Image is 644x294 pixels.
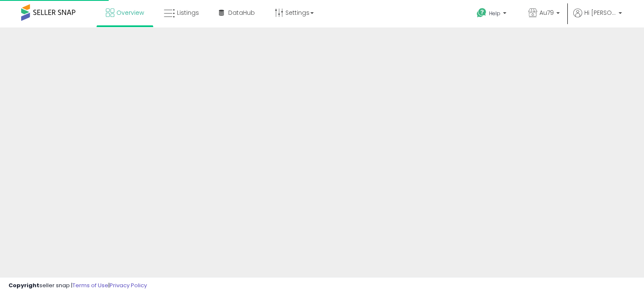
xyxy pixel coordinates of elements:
div: seller snap | | [8,282,147,290]
span: Hi [PERSON_NAME] [584,8,616,17]
span: Au79 [539,8,554,17]
a: Hi [PERSON_NAME] [573,8,622,27]
span: Listings [177,8,199,17]
span: Overview [116,8,144,17]
a: Help [470,1,515,27]
span: Help [489,10,500,17]
a: Terms of Use [72,281,108,289]
a: Privacy Policy [110,281,147,289]
i: Get Help [476,8,487,18]
strong: Copyright [8,281,39,289]
span: DataHub [228,8,255,17]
